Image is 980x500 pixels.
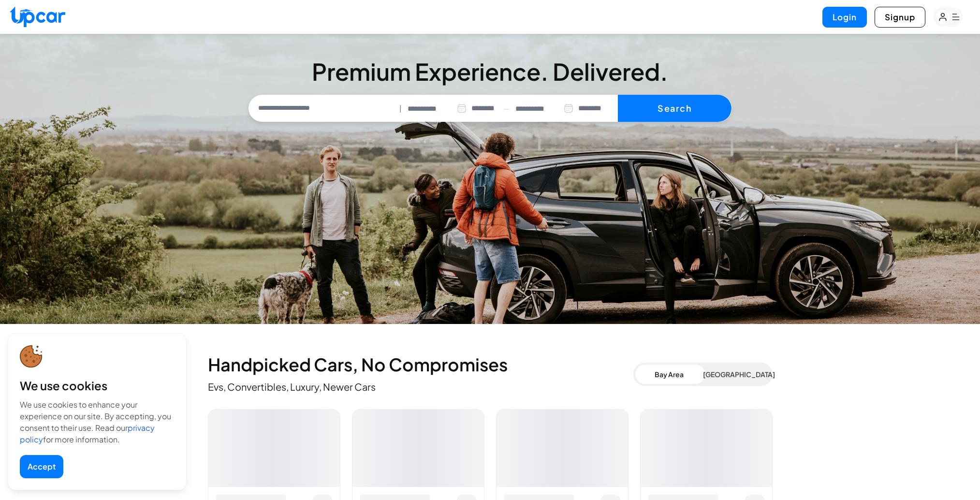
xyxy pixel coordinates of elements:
[20,455,63,478] button: Accept
[20,399,175,445] div: We use cookies to enhance your experience on our site. By accepting, you consent to their use. Re...
[208,380,633,394] p: Evs, Convertibles, Luxury, Newer Cars
[20,378,175,393] div: We use cookies
[249,60,732,83] h3: Premium Experience. Delivered.
[399,103,402,114] span: |
[875,7,925,28] button: Signup
[20,345,43,368] img: cookie-icon.svg
[503,103,510,114] span: —
[10,6,65,27] img: Upcar Logo
[703,365,771,384] button: [GEOGRAPHIC_DATA]
[822,7,867,28] button: Login
[618,95,731,122] button: Search
[208,355,633,374] h2: Handpicked Cars, No Compromises
[635,365,703,384] button: Bay Area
